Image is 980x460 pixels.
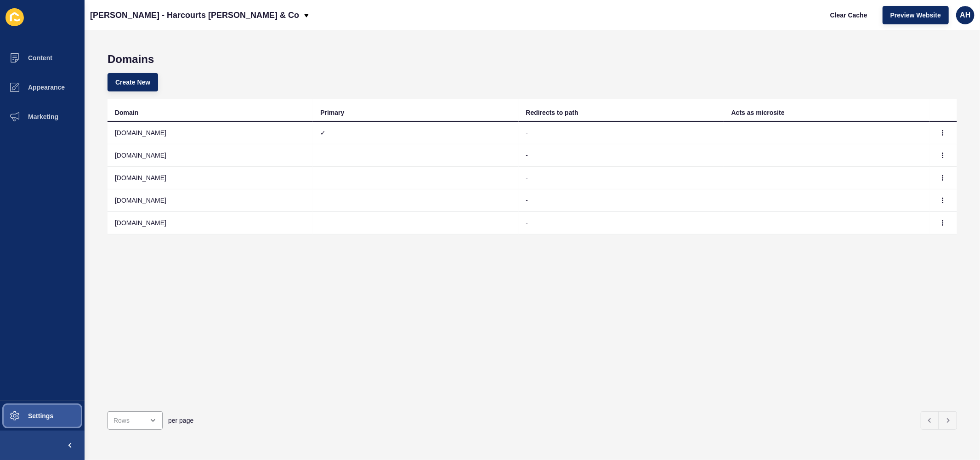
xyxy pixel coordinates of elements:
td: - [519,144,724,167]
td: - [519,212,724,234]
span: per page [168,416,193,425]
span: AH [960,11,970,20]
p: [PERSON_NAME] - Harcourts [PERSON_NAME] & Co [90,4,299,27]
td: [DOMAIN_NAME] [108,122,313,144]
div: Domain [115,108,138,117]
td: ✓ [313,122,518,144]
button: Preview Website [883,6,949,24]
td: [DOMAIN_NAME] [108,144,313,167]
div: Redirects to path [526,108,578,117]
div: Acts as microsite [731,108,785,117]
div: open menu [108,411,163,430]
td: [DOMAIN_NAME] [108,212,313,234]
span: Clear Cache [830,11,867,20]
h1: Domains [108,53,957,66]
td: [DOMAIN_NAME] [108,167,313,189]
div: Primary [320,108,344,117]
button: Create New [108,73,158,91]
button: Clear Cache [822,6,875,24]
span: Preview Website [890,11,941,20]
span: Create New [115,78,150,87]
td: - [519,167,724,189]
td: - [519,189,724,212]
td: [DOMAIN_NAME] [108,189,313,212]
td: - [519,122,724,144]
